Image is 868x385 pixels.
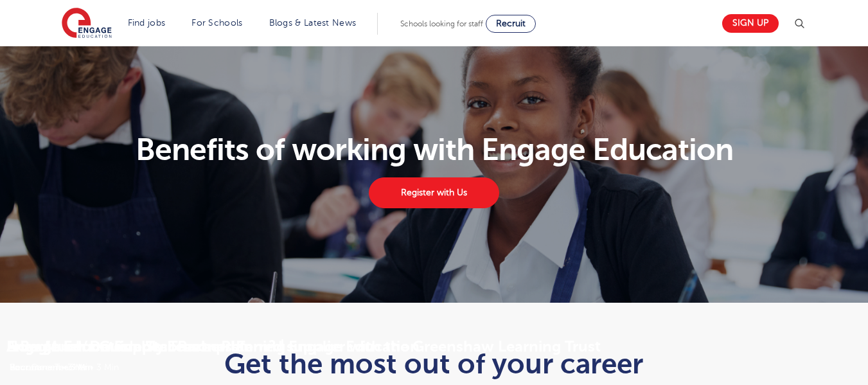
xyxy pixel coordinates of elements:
[191,18,242,28] a: For Schools
[496,19,526,28] span: Recruit
[369,177,499,208] a: Register with Us
[54,134,814,165] h1: Benefits of working with Engage Education
[400,19,483,28] span: Schools looking for staff
[62,8,112,40] img: Engage Education
[128,18,166,28] a: Find jobs
[269,18,357,28] a: Blogs & Latest News
[722,14,779,33] a: Sign up
[486,15,536,33] a: Recruit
